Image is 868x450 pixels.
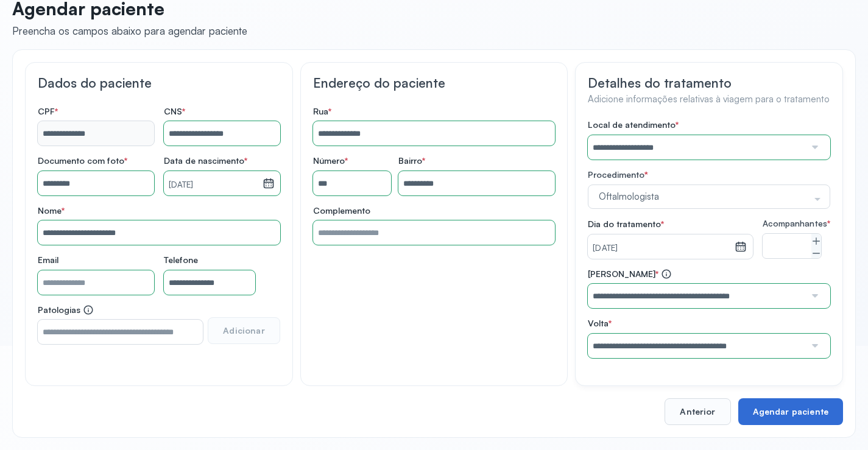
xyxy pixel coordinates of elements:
[588,219,664,230] span: Dia do tratamento
[169,179,258,191] small: [DATE]
[763,219,830,229] span: Acompanhantes
[164,106,185,117] span: CNS
[588,269,672,279] span: [PERSON_NAME]
[164,255,198,265] span: Telefone
[208,317,280,344] button: Adicionar
[38,106,58,117] span: CPF
[38,75,280,91] h3: Dados do paciente
[398,155,425,166] span: Bairro
[738,398,843,425] button: Agendar paciente
[12,24,247,37] div: Preencha os campos abaixo para agendar paciente
[593,242,730,255] small: [DATE]
[38,155,127,166] span: Documento com foto
[313,155,348,166] span: Número
[588,119,679,130] span: Local de atendimento
[596,191,810,203] span: Oftalmologista
[588,94,830,105] h4: Adicione informações relativas à viagem para o tratamento
[588,169,644,180] span: Procedimento
[313,75,556,91] h3: Endereço do paciente
[313,106,331,117] span: Rua
[38,304,94,315] span: Patologias
[313,205,370,216] span: Complemento
[38,255,58,265] span: Email
[38,205,65,216] span: Nome
[164,155,247,166] span: Data de nascimento
[665,398,730,425] button: Anterior
[588,318,612,329] span: Volta
[588,75,830,91] h3: Detalhes do tratamento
